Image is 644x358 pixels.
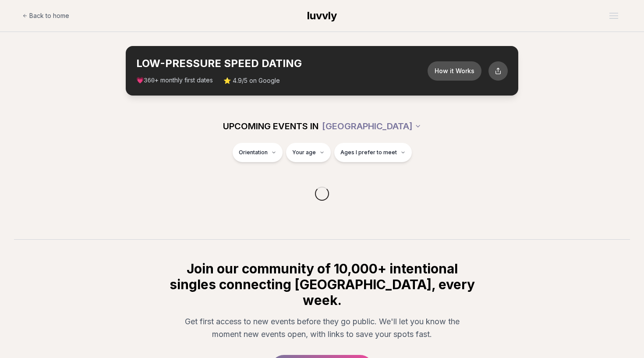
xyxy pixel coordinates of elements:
button: Your age [286,143,331,162]
span: ⭐ 4.9/5 on Google [223,76,280,85]
span: luvvly [307,9,337,22]
a: luvvly [307,9,337,23]
button: [GEOGRAPHIC_DATA] [322,117,421,136]
span: Back to home [29,11,69,20]
a: Back to home [22,7,69,25]
button: Orientation [233,143,283,162]
span: Orientation [239,149,268,156]
span: Ages I prefer to meet [340,149,397,156]
span: UPCOMING EVENTS IN [223,120,318,132]
span: 💗 + monthly first dates [136,76,213,85]
h2: LOW-PRESSURE SPEED DATING [136,57,428,71]
p: Get first access to new events before they go public. We'll let you know the moment new events op... [175,315,469,341]
button: Ages I prefer to meet [334,143,412,162]
button: How it Works [428,61,481,81]
h2: Join our community of 10,000+ intentional singles connecting [GEOGRAPHIC_DATA], every week. [168,261,476,308]
span: Your age [292,149,316,156]
button: Open menu [606,9,622,22]
span: 360 [144,77,155,84]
